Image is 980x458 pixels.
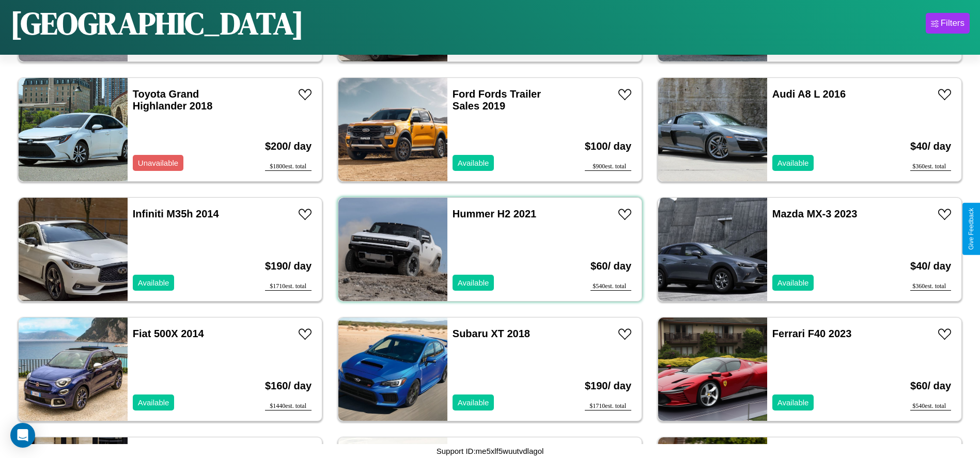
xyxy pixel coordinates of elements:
[138,396,169,409] p: Available
[585,402,631,410] div: $ 1710 est. total
[265,163,312,171] div: $ 1800 est. total
[10,423,35,448] div: Open Intercom Messenger
[910,163,951,171] div: $ 360 est. total
[585,163,631,171] div: $ 900 est. total
[10,2,304,44] h1: [GEOGRAPHIC_DATA]
[941,18,965,28] div: Filters
[585,370,631,402] h3: $ 190 / day
[265,130,312,163] h3: $ 200 / day
[777,276,809,290] p: Available
[133,328,204,339] a: Fiat 500X 2014
[968,208,975,250] div: Give Feedback
[772,88,846,100] a: Audi A8 L 2016
[772,328,851,339] a: Ferrari F40 2023
[590,250,631,282] h3: $ 60 / day
[265,250,312,282] h3: $ 190 / day
[772,208,858,219] a: Mazda MX-3 2023
[265,282,312,291] div: $ 1710 est. total
[453,328,530,339] a: Subaru XT 2018
[458,276,489,290] p: Available
[133,88,213,112] a: Toyota Grand Highlander 2018
[138,156,178,170] p: Unavailable
[458,156,489,170] p: Available
[453,88,541,112] a: Ford Fords Trailer Sales 2019
[265,402,312,410] div: $ 1440 est. total
[777,396,809,409] p: Available
[926,13,970,34] button: Filters
[910,282,951,291] div: $ 360 est. total
[453,208,536,219] a: Hummer H2 2021
[590,282,631,291] div: $ 540 est. total
[437,444,544,458] p: Support ID: me5xlf5wuutvdlagol
[910,402,951,410] div: $ 540 est. total
[910,130,951,163] h3: $ 40 / day
[910,370,951,402] h3: $ 60 / day
[777,156,809,170] p: Available
[910,250,951,282] h3: $ 40 / day
[133,208,219,219] a: Infiniti M35h 2014
[265,370,312,402] h3: $ 160 / day
[138,276,169,290] p: Available
[585,130,631,163] h3: $ 100 / day
[458,396,489,409] p: Available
